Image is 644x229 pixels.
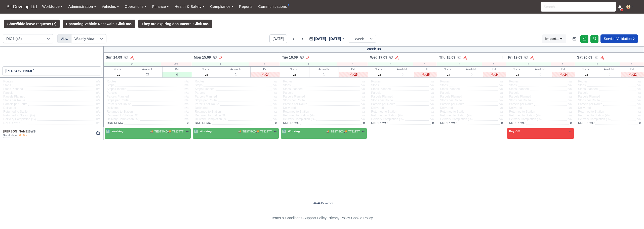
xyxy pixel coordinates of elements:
[430,80,434,83] span: n/a
[578,80,588,83] span: Routes
[371,121,387,125] span: DNR DPMO
[440,91,450,95] span: Parcels
[104,67,133,72] div: Needed
[272,99,277,102] span: n/a
[430,106,434,110] span: n/a
[578,83,586,87] span: Stops
[184,102,189,106] span: n/a
[636,83,641,87] span: n/a
[508,129,521,133] span: Day Off
[621,67,644,72] div: Diff
[508,55,522,60] span: Fri 19.09
[195,91,205,95] span: Parcels
[483,72,506,77] div: -24
[283,106,296,110] span: Delivered
[107,110,133,114] span: Returned to Station
[275,121,277,125] span: 0
[271,216,302,220] a: Terms & Conditions
[371,80,381,83] span: Routes
[509,117,542,121] span: Delivery Completion (%)
[344,129,347,133] span: 🚚
[3,91,13,95] span: Parcels
[636,106,641,110] span: n/a
[107,99,129,102] span: Stops per Route
[184,95,189,98] span: n/a
[430,87,434,91] span: n/a
[260,129,272,134] span: TT22TTT
[482,62,506,66] div: 1
[440,121,456,125] span: DNR DPMO
[107,87,126,91] span: Stops Planned
[4,2,39,12] span: Bit Develop Ltd
[303,216,327,220] a: Support Policy
[636,102,641,106] span: n/a
[272,114,277,117] span: n/a
[509,95,531,99] span: Parcels Planned
[371,106,384,110] span: Delivered
[326,129,329,133] span: 🚚
[361,80,365,83] span: n/a
[578,121,594,125] span: DNR DPMO
[361,110,365,113] span: n/a
[195,121,211,125] span: DNR DPMO
[440,110,466,114] span: Returned to Station
[430,95,434,98] span: n/a
[192,62,249,66] div: 1
[391,67,414,72] div: Available
[440,99,462,102] span: Stops per Route
[509,114,541,117] span: Returned to Station (%)
[96,91,101,95] span: n/a
[3,106,16,110] span: Delivered
[272,117,277,121] span: n/a
[3,87,23,91] span: Stops Planned
[184,83,189,87] span: n/a
[161,62,191,66] div: -20
[371,95,393,99] span: Parcels Planned
[568,95,572,98] span: n/a
[194,129,198,133] span: 2
[636,99,641,102] span: n/a
[283,114,314,117] span: Returned to Station (%)
[639,121,641,125] span: 0
[3,110,29,114] span: Returned to Station
[414,72,437,77] div: -25
[636,87,641,91] span: n/a
[430,117,434,121] span: n/a
[184,106,189,110] span: n/a
[577,55,592,60] span: Sat 20.09
[195,117,227,121] span: Delivery Completion (%)
[99,2,122,12] a: Vehicles
[430,91,434,95] span: n/a
[96,117,101,121] span: n/a
[361,95,365,98] span: n/a
[192,67,221,72] div: Needed
[96,106,101,110] span: n/a
[283,117,315,121] span: Delivery Completion (%)
[328,216,350,220] a: Privacy Policy
[184,80,189,83] span: n/a
[107,83,114,87] span: Stops
[361,117,365,121] span: n/a
[509,83,517,87] span: Stops
[282,129,286,133] span: 3
[509,106,522,110] span: Delivered
[104,46,644,53] div: Week 38
[430,110,434,113] span: n/a
[430,99,434,102] span: n/a
[3,102,27,106] span: Parcels per Route
[361,114,365,117] span: n/a
[107,106,119,110] span: Delivered
[309,67,338,72] div: Available
[4,20,60,28] button: Show/hide leave requests (7)
[184,114,189,117] span: n/a
[578,95,600,99] span: Parcels Planned
[568,114,572,117] span: n/a
[499,117,503,121] span: n/a
[361,91,365,95] span: n/a
[283,95,305,99] span: Parcels Planned
[272,102,277,106] span: n/a
[598,67,621,72] div: Available
[568,99,572,102] span: n/a
[309,36,345,42] label: [DATE] - [DATE]
[3,130,29,133] a: [PERSON_NAME]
